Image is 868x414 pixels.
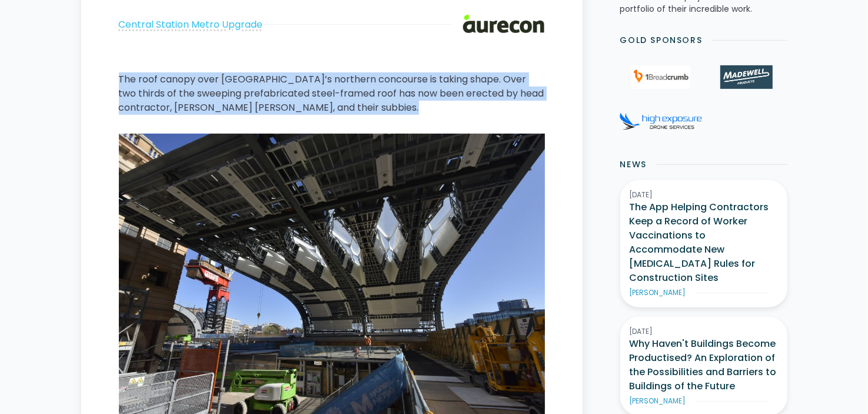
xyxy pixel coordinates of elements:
[630,326,778,337] div: [DATE]
[119,18,263,32] a: Central Station Metro Upgrade
[620,158,647,171] h2: News
[620,180,787,307] a: [DATE]The App Helping Contractors Keep a Record of Worker Vaccinations to Accommodate New [MEDICA...
[631,65,690,89] img: 1Breadcrumb
[630,200,778,285] h3: The App Helping Contractors Keep a Record of Worker Vaccinations to Accommodate New [MEDICAL_DATA...
[630,396,686,406] div: [PERSON_NAME]
[620,112,702,130] img: High Exposure
[630,337,778,393] h3: Why Haven't Buildings Become Productised? An Exploration of the Possibilities and Barriers to Bui...
[630,190,778,200] div: [DATE]
[720,65,772,89] img: Madewell Products
[463,14,545,35] img: Central Station Raises the Roof: Northern Concourse Canopy Taking Shape
[119,72,545,115] p: The roof canopy over [GEOGRAPHIC_DATA]’s northern concourse is taking shape. Over two thirds of t...
[630,287,686,298] div: [PERSON_NAME]
[620,34,703,47] h2: Gold Sponsors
